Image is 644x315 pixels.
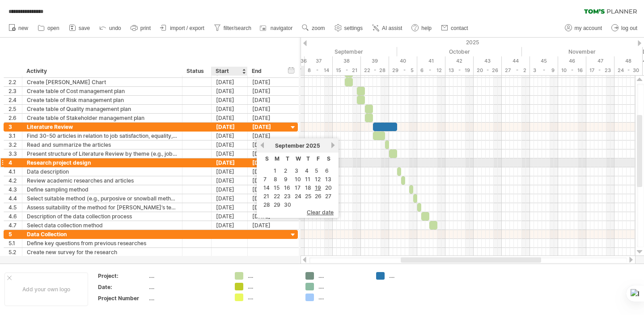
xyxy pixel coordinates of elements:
[451,25,468,31] span: contact
[502,56,530,66] div: 44
[445,56,474,66] div: 42
[296,155,301,162] span: Wednesday
[8,203,22,212] div: 4.5
[563,22,605,34] a: my account
[305,56,333,66] div: 37
[248,149,284,158] div: [DATE]
[397,47,522,56] div: October 2025
[248,212,284,221] div: [DATE]
[212,221,248,230] div: [DATE]
[212,140,248,149] div: [DATE]
[248,87,284,95] div: [DATE]
[283,175,288,183] a: 9
[212,87,248,95] div: [DATE]
[212,96,248,104] div: [DATE]
[8,239,22,247] div: 5.1
[224,25,251,31] span: filter/search
[283,200,292,209] a: 30
[283,166,288,175] a: 2
[8,96,22,104] div: 2.4
[263,200,271,209] a: 28
[273,183,280,192] a: 15
[317,155,320,162] span: Friday
[8,132,22,140] div: 3.1
[212,194,248,203] div: [DATE]
[8,140,22,149] div: 3.2
[212,212,248,221] div: [DATE]
[575,25,602,31] span: my account
[27,248,178,256] div: Create new survey for the research
[558,66,586,75] div: 10 - 16
[27,114,178,122] div: Create table of Stakeholder management plan
[248,294,297,301] div: ....
[586,66,614,75] div: 17 - 23
[186,67,206,76] div: Status
[273,192,281,200] a: 22
[8,78,22,86] div: 2.2
[8,176,22,185] div: 4.2
[216,67,242,76] div: Start
[98,272,147,280] div: Project:
[273,175,278,183] a: 8
[324,183,333,192] a: 20
[382,25,402,31] span: AI assist
[248,167,284,176] div: [DATE]
[370,22,405,34] a: AI assist
[474,66,502,75] div: 20 - 26
[27,176,178,185] div: Review academic researches and articles
[8,167,22,176] div: 4.1
[389,56,417,66] div: 40
[327,155,330,162] span: Saturday
[35,22,62,34] a: open
[8,248,22,256] div: 5.2
[324,192,332,200] a: 27
[417,56,445,66] div: 41
[275,142,305,149] span: September
[212,114,248,122] div: [DATE]
[149,294,224,302] div: ....
[170,25,204,31] span: import / export
[27,149,178,158] div: Present structure of Literature Review by theme (e.g., job satisfaction, equality, retention in i...
[27,230,178,238] div: Data Collection
[314,183,322,192] a: 19
[344,25,363,31] span: settings
[283,192,292,200] a: 23
[8,221,22,230] div: 4.7
[248,105,284,113] div: [DATE]
[79,25,90,31] span: save
[333,56,361,66] div: 38
[248,203,284,212] div: [DATE]
[300,22,327,34] a: zoom
[314,175,322,183] a: 12
[8,230,22,238] div: 5
[286,155,289,162] span: Tuesday
[27,132,178,140] div: Find 30-50 articles in relation to job satisfaction, equality, and international education workforce
[283,183,291,192] a: 16
[324,166,330,175] a: 6
[332,22,365,34] a: settings
[212,149,248,158] div: [DATE]
[265,155,269,162] span: Sunday
[248,96,284,104] div: [DATE]
[271,25,292,31] span: navigator
[26,67,177,76] div: Activity
[27,158,178,167] div: Research project design
[263,175,267,183] a: 7
[304,183,312,192] a: 18
[27,140,178,149] div: Read and summarize the articles
[8,114,22,122] div: 2.6
[97,22,124,34] a: undo
[389,66,417,75] div: 29 - 5
[417,66,445,75] div: 6 - 12
[149,272,224,280] div: ....
[314,166,319,175] a: 5
[8,194,22,203] div: 4.4
[248,158,284,167] div: [DATE]
[4,272,88,306] div: Add your own logo
[212,123,248,131] div: [DATE]
[212,105,248,113] div: [DATE]
[324,175,332,183] a: 13
[294,192,302,200] a: 24
[27,167,178,176] div: Data description
[27,185,178,194] div: Define sampling method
